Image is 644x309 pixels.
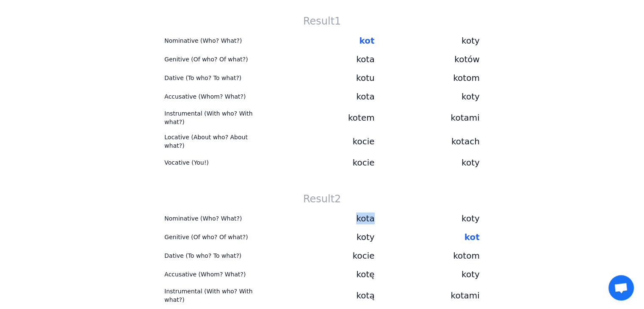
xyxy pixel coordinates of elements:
[375,231,480,243] div: kot
[375,290,480,301] div: kotami
[375,53,480,65] div: kotów
[375,91,480,102] div: koty
[375,112,480,124] div: kotami
[164,55,269,63] div: Genitive (Of who? Of what?)
[269,35,374,47] div: kot
[164,109,269,126] div: Instrumental (With who? With what?)
[164,74,269,82] div: Dative (To who? To what?)
[269,91,374,102] div: kota
[608,275,634,301] a: Open chat
[269,268,374,280] div: kotę
[375,35,480,47] div: koty
[269,290,374,301] div: kotą
[164,287,269,304] div: Instrumental (With who? With what?)
[375,268,480,280] div: koty
[164,251,269,260] div: Dative (To who? To what?)
[269,212,374,224] div: kota
[164,36,269,45] div: Nominative (Who? What?)
[375,212,480,224] div: koty
[375,250,480,262] div: kotom
[269,250,374,262] div: kocie
[164,158,269,167] div: Vocative (You!)
[164,214,269,223] div: Nominative (Who? What?)
[269,231,374,243] div: koty
[269,53,374,65] div: kota
[303,192,341,206] div: Result 2
[269,135,374,147] div: kocie
[375,157,480,168] div: koty
[375,135,480,147] div: kotach
[269,72,374,84] div: kotu
[269,112,374,124] div: kotem
[164,92,269,101] div: Accusative (Whom? What?)
[269,157,374,168] div: kocie
[164,233,269,241] div: Genitive (Of who? Of what?)
[375,72,480,84] div: kotom
[164,133,269,150] div: Locative (About who? About what?)
[164,270,269,279] div: Accusative (Whom? What?)
[303,14,341,28] div: Result 1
